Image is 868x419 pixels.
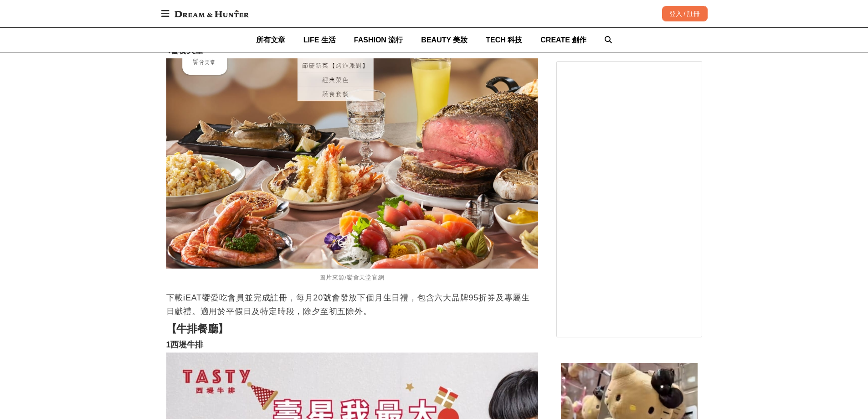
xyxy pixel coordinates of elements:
[319,274,384,281] span: 圖片來源/饗食天堂官網
[303,28,336,52] a: LIFE 生活
[421,28,467,52] a: BEAUTY 美妝
[354,36,403,44] span: FASHION 流行
[486,36,522,44] span: TECH 科技
[166,323,229,335] strong: 【牛排餐廳】
[421,36,467,44] span: BEAUTY 美妝
[166,291,538,318] p: 下載iEAT饗愛吃會員並完成註冊，每月20號會發放下個月生日禮，包含六大品牌95折券及專屬生日獻禮。適用於平假日及特定時段，除夕至初五除外。
[662,6,708,21] div: 登入 / 註冊
[256,28,285,52] a: 所有文章
[540,36,586,44] span: CREATE 創作
[256,36,285,44] span: 所有文章
[166,58,538,269] img: 壽星優惠餐廳懶人包！10月壽星慶祝生日訂起來，當日免費＆當月優惠一次看！
[166,340,203,349] strong: 1西堤牛排
[486,28,522,52] a: TECH 科技
[170,5,253,22] img: Dream & Hunter
[540,28,586,52] a: CREATE 創作
[354,28,403,52] a: FASHION 流行
[303,36,336,44] span: LIFE 生活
